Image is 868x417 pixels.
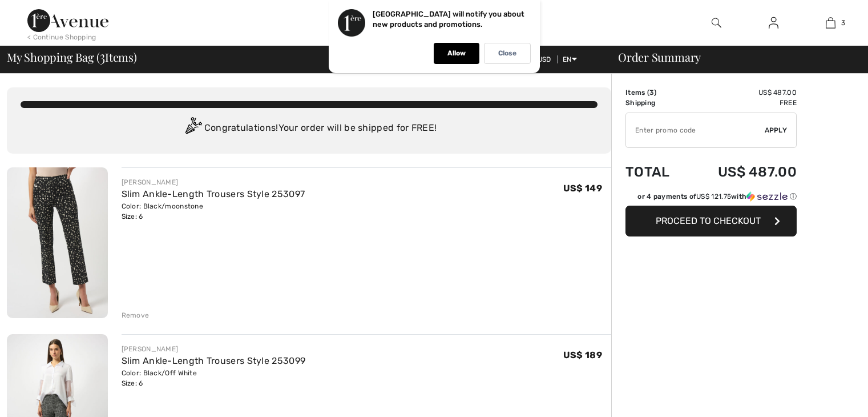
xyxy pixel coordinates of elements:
[563,183,602,194] span: US$ 149
[122,310,150,320] div: Remove
[27,32,96,42] div: < Continue Shopping
[656,215,761,226] span: Proceed to Checkout
[498,49,516,58] p: Close
[649,89,654,97] span: 3
[625,98,687,108] td: Shipping
[21,117,597,140] div: Congratulations! Your order will be shipped for FREE!
[625,206,797,236] button: Proceed to Checkout
[122,344,306,354] div: [PERSON_NAME]
[826,16,835,30] img: My Bag
[802,16,858,30] a: 3
[841,18,845,28] span: 3
[100,49,105,63] span: 3
[637,191,797,202] div: or 4 payments of with
[687,98,797,108] td: Free
[27,9,108,32] img: 1ère Avenue
[122,201,305,222] div: Color: Black/moonstone Size: 6
[769,16,778,30] img: My Info
[760,16,788,30] a: Sign In
[563,55,577,63] span: EN
[373,10,524,29] p: [GEOGRAPHIC_DATA] will notify you about new products and promotions.
[687,153,797,191] td: US$ 487.00
[7,51,137,63] span: My Shopping Bag ( Items)
[687,87,797,98] td: US$ 487.00
[122,368,306,388] div: Color: Black/Off White Size: 6
[746,191,788,202] img: Sezzle
[447,49,466,58] p: Allow
[604,51,861,63] div: Order Summary
[122,189,305,199] a: Slim Ankle-Length Trousers Style 253097
[122,355,306,366] a: Slim Ankle-Length Trousers Style 253099
[563,350,602,360] span: US$ 189
[626,113,765,147] input: Promo code
[181,117,204,140] img: Congratulation2.svg
[7,167,108,318] img: Slim Ankle-Length Trousers Style 253097
[712,16,721,30] img: search the website
[765,125,788,135] span: Apply
[625,191,797,206] div: or 4 payments ofUS$ 121.75withSezzle Click to learn more about Sezzle
[625,153,687,191] td: Total
[625,87,687,98] td: Items ( )
[122,177,305,187] div: [PERSON_NAME]
[696,193,731,201] span: US$ 121.75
